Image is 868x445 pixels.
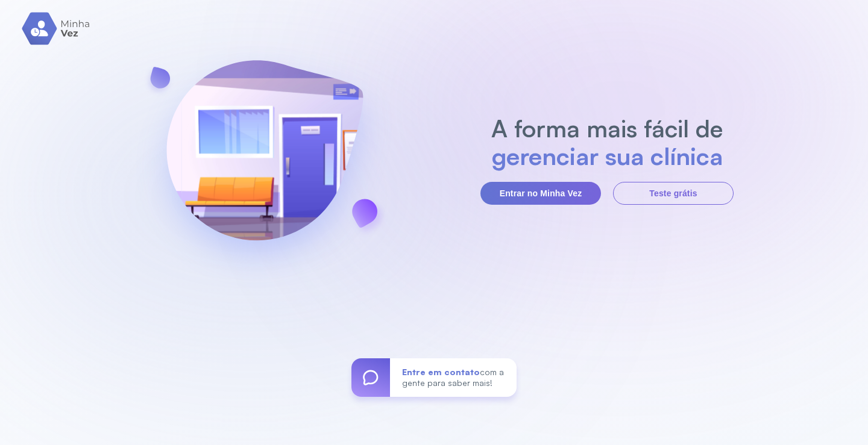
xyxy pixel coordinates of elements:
[485,114,729,142] h2: A forma mais fácil de
[390,358,517,397] div: com a gente para saber mais!
[485,142,729,170] h2: gerenciar sua clínica
[134,28,395,290] img: banner-login.svg
[402,367,480,377] span: Entre em contato
[351,358,517,397] a: Entre em contatocom a gente para saber mais!
[480,182,601,205] button: Entrar no Minha Vez
[613,182,734,205] button: Teste grátis
[22,12,91,45] img: logo.svg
